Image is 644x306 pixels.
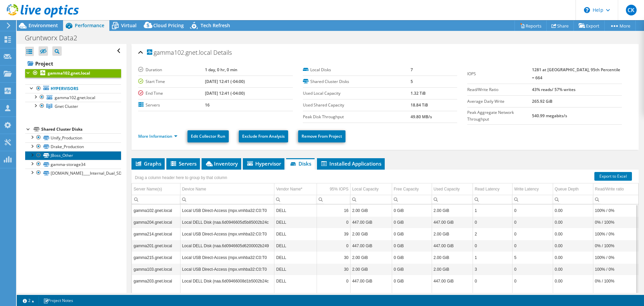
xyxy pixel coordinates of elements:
[274,195,317,204] td: Column Vendor Name*, Filter cell
[467,71,532,77] label: IOPS
[513,205,553,216] td: Column Write Latency, Value 0
[205,102,210,108] b: 16
[25,69,121,78] a: gamma102.gnet.local
[392,216,432,228] td: Column Free Capacity, Value 0 GiB
[475,185,499,193] div: Read Latency
[25,169,121,177] a: [DOMAIN_NAME]____Internal_Dual_SD________012345
[317,216,351,228] td: Column 95% IOPS, Value 0
[180,183,274,195] td: Device Name Column
[392,183,432,195] td: Free Capacity Column
[584,7,590,13] svg: \n
[205,79,245,84] b: [DATE] 12:41 (-04:00)
[133,185,162,193] div: Server Name(s)
[350,205,392,216] td: Column Local Capacity, Value 2.00 GiB
[350,263,392,275] td: Column Local Capacity, Value 2.00 GiB
[274,205,317,216] td: Column Vendor Name*, Value DELL
[317,240,351,252] td: Column 95% IOPS, Value 0
[473,195,513,204] td: Column Read Latency, Filter cell
[29,22,58,29] span: Environment
[532,98,552,104] b: 265.92 GiB
[513,240,553,252] td: Column Write Latency, Value 0
[246,160,281,167] span: Hypervisor
[411,102,428,108] b: 18.84 TiB
[593,195,638,204] td: Column Read/Write ratio, Filter cell
[513,216,553,228] td: Column Write Latency, Value 0
[201,22,230,29] span: Tech Refresh
[55,103,78,109] span: Gnet Cluster
[411,90,426,96] b: 1.32 TiB
[132,228,180,240] td: Column Server Name(s), Value gamma214.gnet.local
[274,240,317,252] td: Column Vendor Name*, Value DELL
[553,240,593,252] td: Column Queue Depth, Value 0.00
[473,240,513,252] td: Column Read Latency, Value 0
[513,275,553,287] td: Column Write Latency, Value 0
[593,183,638,195] td: Read/Write ratio Column
[25,84,121,93] a: Hypervisors
[513,195,553,204] td: Column Write Latency, Filter cell
[41,125,121,133] div: Shared Cluster Disks
[205,67,237,73] b: 1 day, 0 hr, 0 min
[132,216,180,228] td: Column Server Name(s), Value gamma204.gnet.local
[553,195,593,204] td: Column Queue Depth, Filter cell
[317,263,351,275] td: Column 95% IOPS, Value 30
[574,20,605,31] a: Export
[180,252,274,263] td: Column Device Name, Value Local USB Direct-Access (mpx.vmhba32:C0:T0
[133,173,229,182] div: Drag a column header here to group by that column
[513,183,553,195] td: Write Latency Column
[75,22,104,29] span: Performance
[303,114,411,120] label: Peak Disk Throughput
[626,5,637,15] span: CK
[132,275,180,287] td: Column Server Name(s), Value gamma203.gnet.local
[317,183,351,195] td: 95% IOPS Column
[432,263,473,275] td: Column Used Capacity, Value 2.00 GiB
[138,90,205,97] label: End Time
[593,205,638,216] td: Column Read/Write ratio, Value 100% / 0%
[473,228,513,240] td: Column Read Latency, Value 2
[350,240,392,252] td: Column Local Capacity, Value 447.00 GiB
[593,275,638,287] td: Column Read/Write ratio, Value 0% / 100%
[553,228,593,240] td: Column Queue Depth, Value 0.00
[392,240,432,252] td: Column Free Capacity, Value 0 GiB
[274,275,317,287] td: Column Vendor Name*, Value DELL
[132,195,180,204] td: Column Server Name(s), Filter cell
[392,228,432,240] td: Column Free Capacity, Value 0 GiB
[317,195,351,204] td: Column 95% IOPS, Filter cell
[303,78,411,85] label: Shared Cluster Disks
[467,86,532,93] label: Read/Write Ratio
[604,20,636,31] a: More
[394,185,419,193] div: Free Capacity
[532,87,576,92] b: 43% reads/ 57% writes
[392,205,432,216] td: Column Free Capacity, Value 0 GiB
[132,263,180,275] td: Column Server Name(s), Value gamma103.gnet.local
[350,216,392,228] td: Column Local Capacity, Value 447.00 GiB
[180,263,274,275] td: Column Device Name, Value Local USB Direct-Access (mpx.vmhba32:C0:T0
[330,185,348,193] div: 95% IOPS
[48,70,90,76] b: gamma102.gnet.local
[25,58,121,69] a: Project
[432,216,473,228] td: Column Used Capacity, Value 447.00 GiB
[473,252,513,263] td: Column Read Latency, Value 1
[473,275,513,287] td: Column Read Latency, Value 0
[180,228,274,240] td: Column Device Name, Value Local USB Direct-Access (mpx.vmhba32:C0:T0
[121,22,137,29] span: Virtual
[132,183,180,195] td: Server Name(s) Column
[392,263,432,275] td: Column Free Capacity, Value 0 GiB
[138,78,205,85] label: Start Time
[170,160,197,167] span: Servers
[180,275,274,287] td: Column Device Name, Value Local DELL Disk (naa.6d09466008d1b5002b24c
[467,109,532,123] label: Peak Aggregate Network Throughput
[274,252,317,263] td: Column Vendor Name*, Value DELL
[593,252,638,263] td: Column Read/Write ratio, Value 100% / 0%
[532,113,567,119] b: 540.99 megabits/s
[553,205,593,216] td: Column Queue Depth, Value 0.00
[392,275,432,287] td: Column Free Capacity, Value 0 GiB
[350,252,392,263] td: Column Local Capacity, Value 2.00 GiB
[546,20,574,31] a: Share
[514,185,539,193] div: Write Latency
[350,195,392,204] td: Column Local Capacity, Filter cell
[434,185,460,193] div: Used Capacity
[274,183,317,195] td: Vendor Name* Column
[276,185,302,193] div: Vendor Name*
[594,172,632,181] a: Export to Excel
[350,228,392,240] td: Column Local Capacity, Value 2.00 GiB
